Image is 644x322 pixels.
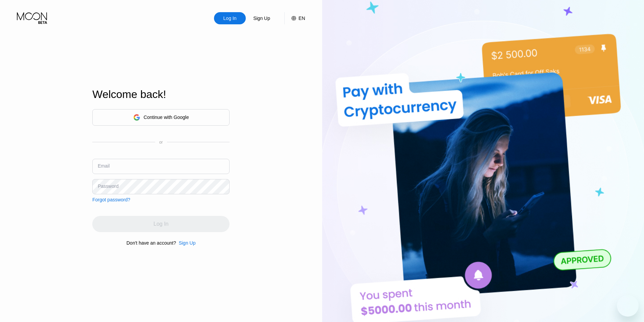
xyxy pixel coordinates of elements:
[214,12,246,24] div: Log In
[98,163,110,169] div: Email
[617,295,639,317] iframe: Button to launch messaging window
[246,12,278,24] div: Sign Up
[144,115,189,120] div: Continue with Google
[92,88,230,101] div: Welcome back!
[176,240,196,246] div: Sign Up
[223,15,237,22] div: Log In
[126,240,176,246] div: Don't have an account?
[253,15,271,22] div: Sign Up
[92,109,230,126] div: Continue with Google
[159,140,163,145] div: or
[299,16,305,21] div: EN
[98,183,118,189] div: Password
[92,197,130,202] div: Forgot password?
[284,12,305,24] div: EN
[179,240,196,246] div: Sign Up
